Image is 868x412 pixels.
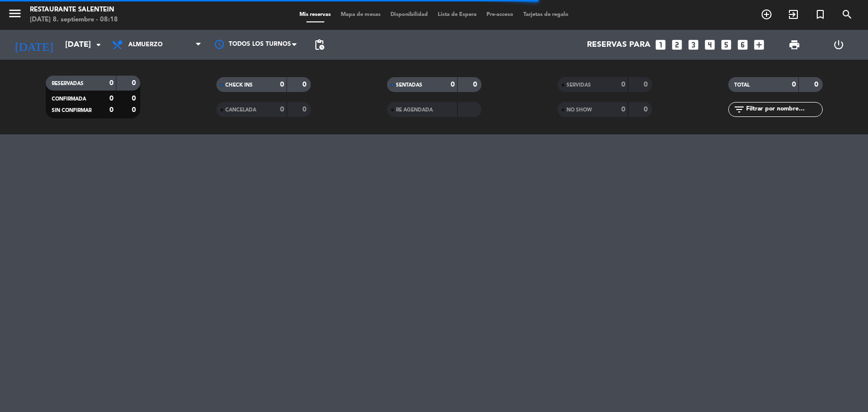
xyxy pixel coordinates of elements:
[644,81,650,88] strong: 0
[30,5,118,15] div: Restaurante Salentein
[567,83,591,88] span: SERVIDAS
[396,107,433,112] span: RE AGENDADA
[109,95,113,102] strong: 0
[787,8,799,20] i: exit_to_app
[433,12,482,17] span: Lista de Espera
[225,83,253,88] span: CHECK INS
[7,6,22,21] i: menu
[302,106,308,113] strong: 0
[788,39,800,51] span: print
[128,41,163,48] span: Almuerzo
[753,38,766,51] i: add_box
[294,12,336,17] span: Mis reservas
[833,39,845,51] i: power_settings_new
[761,8,772,20] i: add_circle_outline
[473,81,479,88] strong: 0
[132,106,138,113] strong: 0
[814,81,820,88] strong: 0
[841,8,853,20] i: search
[734,83,750,88] span: TOTAL
[817,30,861,60] div: LOG OUT
[644,106,650,113] strong: 0
[736,38,749,51] i: looks_6
[703,38,716,51] i: looks_4
[687,38,700,51] i: looks_3
[621,106,625,113] strong: 0
[792,81,796,88] strong: 0
[313,39,325,51] span: pending_actions
[671,38,683,51] i: looks_two
[733,103,745,115] i: filter_list
[109,106,113,113] strong: 0
[132,80,138,87] strong: 0
[386,12,433,17] span: Disponibilidad
[302,81,308,88] strong: 0
[396,83,422,88] span: SENTADAS
[52,97,86,102] span: CONFIRMADA
[621,81,625,88] strong: 0
[30,15,118,25] div: [DATE] 8. septiembre - 08:18
[587,40,651,50] span: Reservas para
[109,80,113,87] strong: 0
[654,38,667,51] i: looks_one
[225,107,256,112] span: CANCELADA
[720,38,733,51] i: looks_5
[567,107,592,112] span: NO SHOW
[814,8,826,20] i: turned_in_not
[7,34,60,56] i: [DATE]
[132,95,138,102] strong: 0
[745,104,822,115] input: Filtrar por nombre...
[482,12,518,17] span: Pre-acceso
[336,12,386,17] span: Mapa de mesas
[7,6,22,24] button: menu
[52,81,84,86] span: RESERVADAS
[280,81,284,88] strong: 0
[280,106,284,113] strong: 0
[451,81,455,88] strong: 0
[93,39,104,51] i: arrow_drop_down
[52,108,92,113] span: SIN CONFIRMAR
[518,12,574,17] span: Tarjetas de regalo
